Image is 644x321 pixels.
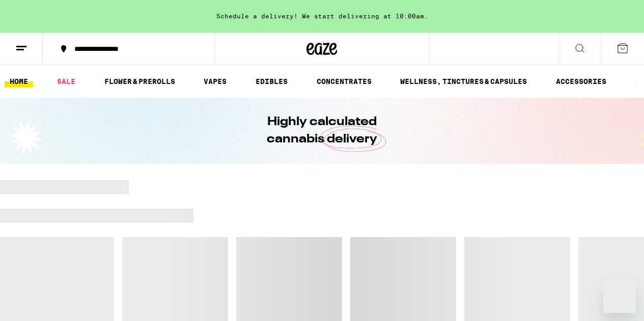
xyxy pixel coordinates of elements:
a: SALE [52,75,80,87]
iframe: Button to launch messaging window [603,280,636,313]
a: VAPES [199,75,232,87]
a: FLOWER & PREROLLS [99,75,180,87]
a: EDIBLES [250,75,293,87]
a: HOME [5,75,33,87]
a: ACCESSORIES [551,75,611,87]
a: WELLNESS, TINCTURES & CAPSULES [395,75,532,87]
a: CONCENTRATES [312,75,377,87]
h1: Highly calculated cannabis delivery [238,113,406,148]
